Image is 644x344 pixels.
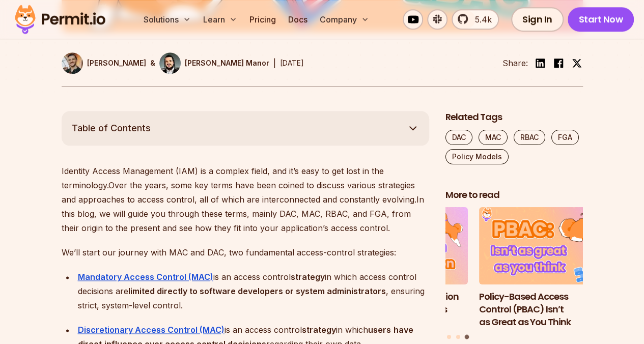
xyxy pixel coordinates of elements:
img: Policy-Based Access Control (PBAC) Isn’t as Great as You Think [479,207,617,284]
ya-tr-span: Identity Access Management (IAM) is a complex field, and it’s easy to get lost in the terminology. [62,166,384,190]
ya-tr-span: In this blog, we will guide you through these terms, mainly DAC, MAC, RBAC, and FGA, from their o... [62,194,424,233]
strong: strategy [302,325,336,335]
button: Go to slide 1 [447,335,451,339]
ya-tr-span: Pricing [249,14,276,24]
a: DAC [445,130,472,145]
ya-tr-span: RBAC [520,133,539,141]
ya-tr-span: Start Now [579,12,623,26]
ya-tr-span: Sign In [522,12,552,26]
img: twitter [572,58,582,68]
img: Daniel Bass [62,52,83,74]
div: Posts [445,207,583,340]
ya-tr-span: Solutions [144,13,179,25]
a: Mandatory Access Control (MAC) [78,272,213,282]
p: & [150,58,155,68]
button: Go to slide 3 [465,335,469,339]
strong: strategy [291,272,325,282]
img: facebook [552,57,565,69]
a: FGA [551,130,579,145]
a: Pricing [245,9,280,30]
a: MAC [479,130,508,145]
a: Sign In [511,7,564,32]
strong: users [368,325,391,335]
button: Table of Contents [62,111,429,146]
button: Learn [199,9,241,30]
ya-tr-span: [DATE] [280,59,304,67]
a: Start Now [568,7,634,32]
p: [PERSON_NAME] Manor [185,58,269,68]
div: is an access control in which access control decisions are , ensuring strict, system-level control. [78,270,429,312]
ya-tr-span: MAC [485,133,501,141]
ya-tr-span: Over the years, some key terms have been coined to discuss various strategies and approaches to a... [62,180,416,205]
a: Policy-Based Access Control (PBAC) Isn’t as Great as You ThinkPolicy-Based Access Control (PBAC) ... [479,207,617,328]
p: [PERSON_NAME] [87,58,146,68]
ya-tr-span: Learn [203,13,225,25]
a: 5.4k [452,9,499,30]
strong: limited directly to software developers or system administrators [128,286,386,296]
button: Go to slide 2 [456,335,460,339]
ya-tr-span: Company [320,13,357,25]
a: Docs [284,9,312,30]
img: linkedin [534,57,546,69]
img: Implementing Authentication and Authorization in Next.js [331,207,468,284]
h3: Implementing Authentication and Authorization in Next.js [331,291,468,316]
ya-tr-span: Docs [288,14,307,24]
li: 2 of 3 [331,207,468,328]
ya-tr-span: Table of Contents [72,123,151,133]
li: 3 of 3 [479,207,617,328]
ya-tr-span: Related Tags [445,110,502,123]
a: RBAC [514,130,545,145]
button: Company [316,9,373,30]
div: | [273,57,276,69]
img: Permit logo [10,2,110,37]
button: Solutions [139,9,195,30]
ya-tr-span: 5.4k [475,14,492,24]
ya-tr-span: We’ll start our journey with MAC and DAC, two fundamental access-control strategies: [62,247,396,257]
ya-tr-span: FGA [558,133,572,141]
a: [PERSON_NAME] Manor [159,52,269,74]
strong: have [394,325,413,335]
img: Gabriel L. Manor [159,52,181,74]
ya-tr-span: DAC [452,133,466,141]
ya-tr-span: More to read [445,188,499,201]
h3: Policy-Based Access Control (PBAC) Isn’t as Great as You Think [479,291,617,328]
a: Policy Models [445,149,509,164]
ya-tr-span: Share: [502,57,528,69]
a: [PERSON_NAME] [62,52,146,74]
a: Discretionary Access Control (MAC) [78,325,225,335]
ya-tr-span: Policy Models [452,152,502,161]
